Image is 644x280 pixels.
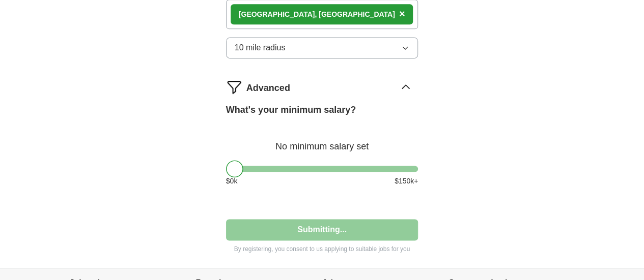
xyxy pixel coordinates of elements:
label: What's your minimum salary? [226,103,356,117]
button: Submitting... [226,219,418,240]
button: × [399,7,405,22]
span: × [399,8,405,19]
strong: [GEOGRAPHIC_DATA] [239,10,315,18]
span: $ 0 k [226,176,238,186]
span: $ 150 k+ [395,176,418,186]
span: 10 mile radius [235,42,286,54]
p: By registering, you consent to us applying to suitable jobs for you [226,244,418,254]
div: No minimum salary set [226,129,418,153]
img: filter [226,79,242,95]
button: 10 mile radius [226,37,418,58]
span: Advanced [246,81,290,95]
div: , [GEOGRAPHIC_DATA] [239,9,395,20]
